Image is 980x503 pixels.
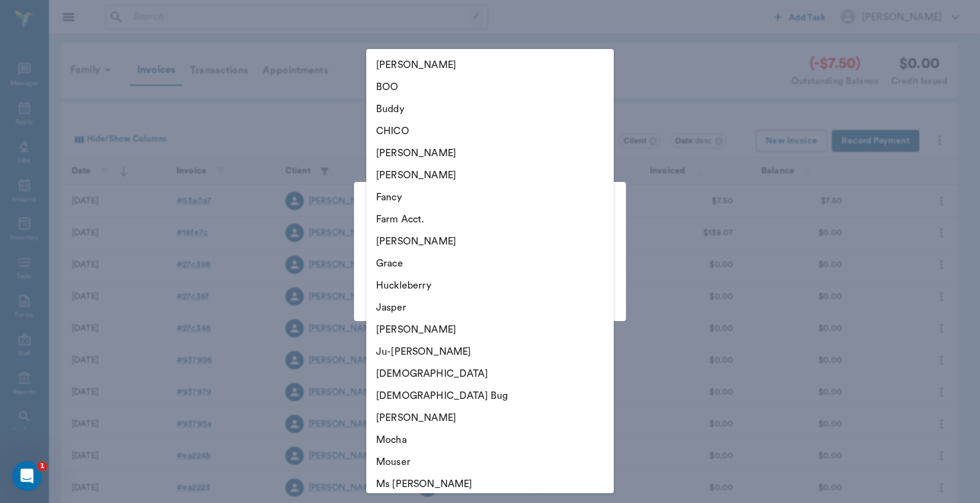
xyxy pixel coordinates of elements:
[37,461,47,471] span: 1
[366,120,614,142] li: CHICO
[366,208,614,230] li: Farm Acct.
[366,274,614,297] li: Huckleberry
[366,297,614,319] li: Jasper
[366,363,614,385] li: [DEMOGRAPHIC_DATA]
[366,473,614,495] li: Ms [PERSON_NAME]
[366,230,614,252] li: [PERSON_NAME]
[366,252,614,274] li: Grace
[366,98,614,120] li: Buddy
[366,429,614,451] li: Mocha
[366,164,614,186] li: [PERSON_NAME]
[366,341,614,363] li: Ju-[PERSON_NAME]
[366,451,614,473] li: Mouser
[366,54,614,76] li: [PERSON_NAME]
[366,385,614,407] li: [DEMOGRAPHIC_DATA] Bug
[366,407,614,429] li: [PERSON_NAME]
[366,142,614,164] li: [PERSON_NAME]
[366,76,614,98] li: BOO
[366,186,614,208] li: Fancy
[366,319,614,341] li: [PERSON_NAME]
[12,461,42,491] iframe: Intercom live chat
